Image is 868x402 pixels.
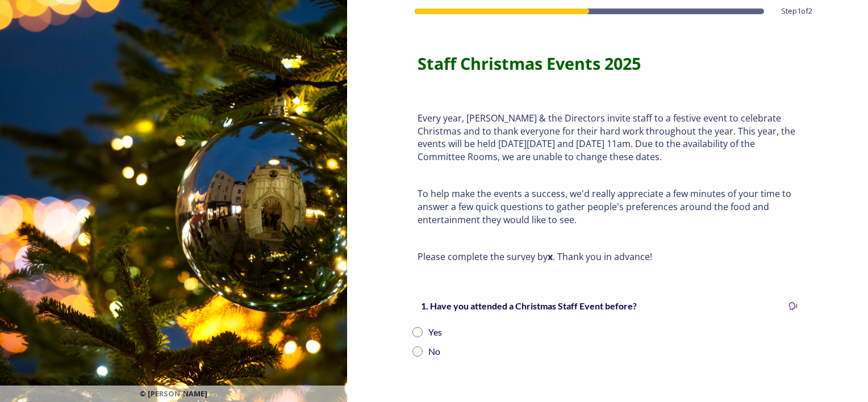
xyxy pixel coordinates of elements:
p: Please complete the survey by . Thank you in advance! [418,250,798,263]
div: No [428,345,440,358]
p: Every year, [PERSON_NAME] & the Directors invite staff to a festive event to celebrate Christmas ... [418,112,798,164]
p: To help make the events a success, we'd really appreciate a few minutes of your time to answer a ... [418,187,798,226]
div: Yes [428,325,442,339]
span: Step 1 of 2 [781,6,812,16]
span: © [PERSON_NAME] [140,388,207,399]
strong: 1. Have you attended a Christmas Staff Event before? [421,300,637,311]
strong: x [548,250,553,263]
strong: Staff Christmas Events 2025 [418,52,641,74]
